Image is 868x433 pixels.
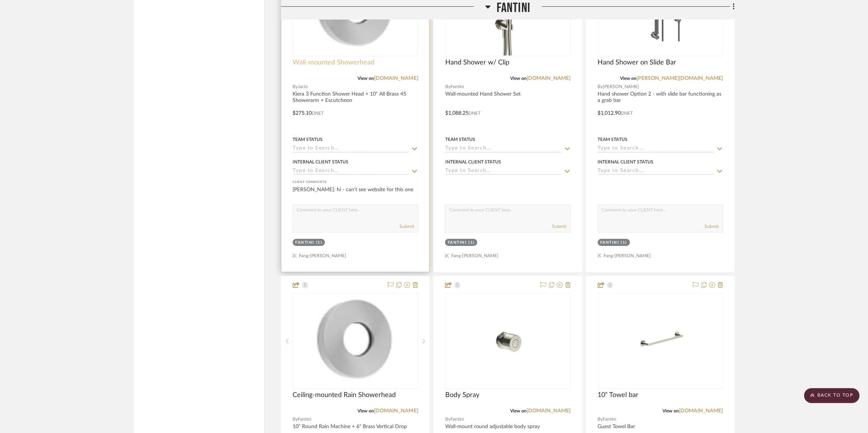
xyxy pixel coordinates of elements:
a: [PERSON_NAME][DOMAIN_NAME] [637,76,723,81]
input: Type to Search… [445,168,561,175]
span: By [293,83,298,90]
span: By [598,83,603,90]
span: Ceiling-mounted Rain Showerhead [293,391,396,399]
span: By [445,416,450,423]
a: [DOMAIN_NAME] [527,408,571,414]
span: By [445,83,450,90]
a: [DOMAIN_NAME] [374,408,418,414]
span: By [293,416,298,423]
span: 10" Towel bar [598,391,638,399]
div: Internal Client Status [598,159,653,165]
button: Submit [552,223,566,230]
span: Fantini [603,416,616,423]
div: (1) [621,240,627,246]
span: Fantini [450,83,464,90]
span: View on [620,76,637,81]
span: Body Spray [445,391,479,399]
a: [DOMAIN_NAME] [679,408,723,414]
span: [PERSON_NAME] [603,83,639,90]
input: Type to Search… [598,145,714,153]
span: By [598,416,603,423]
span: View on [510,409,527,413]
scroll-to-top-button: BACK TO TOP [804,388,859,403]
button: Submit [399,223,414,230]
span: Hand Shower on Slide Bar [598,58,676,67]
span: View on [662,409,679,413]
div: Fantini [600,240,619,246]
div: 0 [293,294,417,388]
div: Fantini [295,240,314,246]
div: Team Status [598,136,628,143]
img: 10" Towel bar [613,294,707,388]
div: (1) [316,240,323,246]
span: Fantini [298,416,311,423]
span: Fantini [450,416,464,423]
div: Team Status [445,136,475,143]
input: Type to Search… [293,145,409,153]
div: (1) [469,240,475,246]
input: Type to Search… [293,168,409,175]
div: Internal Client Status [293,159,348,165]
div: Team Status [293,136,323,143]
a: [DOMAIN_NAME] [374,76,418,81]
span: View on [510,76,527,81]
img: Ceiling-mounted Rain Showerhead [312,294,399,388]
span: View on [357,76,374,81]
div: Internal Client Status [445,159,501,165]
span: Hand Shower w/ Clip [445,58,509,67]
div: [PERSON_NAME]: hi - can't see website for this one [293,186,418,201]
input: Type to Search… [598,168,714,175]
button: Submit [704,223,719,230]
span: View on [357,409,374,413]
span: Wall-mounted Showerhead [293,58,374,67]
img: Body Spray [461,294,554,388]
a: [DOMAIN_NAME] [527,76,571,81]
span: Jaclo [298,83,308,90]
input: Type to Search… [445,145,561,153]
div: 0 [445,294,570,388]
div: Fantini [448,240,467,246]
